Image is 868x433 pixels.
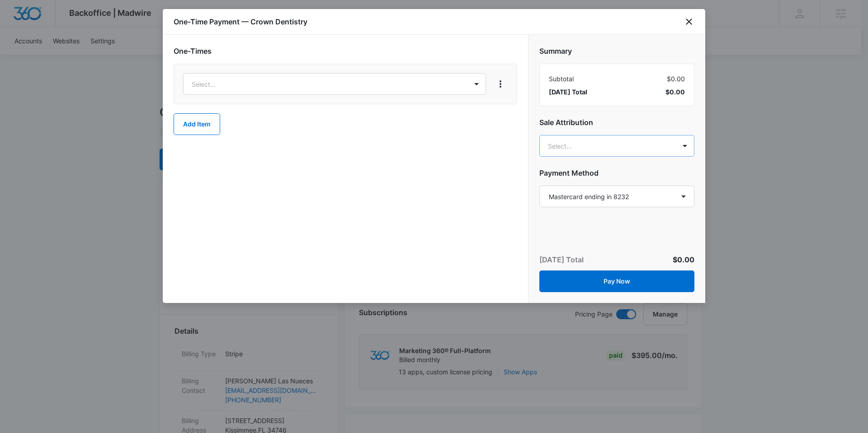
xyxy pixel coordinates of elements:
div: Domain Overview [34,53,81,59]
h2: One-Times [174,46,517,56]
img: tab_domain_overview_orange.svg [24,52,32,60]
h1: One-Time Payment — Crown Dentistry [174,16,307,27]
div: $0.00 [549,74,685,84]
p: [DATE] Total [539,254,584,265]
button: Add Item [174,113,220,135]
span: $0.00 [665,87,685,97]
h2: Sale Attribution [539,117,694,128]
h2: Summary [539,46,694,56]
span: [DATE] Total [549,87,587,97]
div: Domain: [DOMAIN_NAME] [24,23,99,31]
img: website_grey.svg [14,23,22,31]
img: logo_orange.svg [14,14,22,22]
button: close [684,16,694,27]
button: Pay Now [539,270,694,292]
button: View More [493,77,508,91]
h2: Payment Method [539,168,694,178]
div: v 4.0.25 [25,14,44,22]
div: Keywords by Traffic [100,53,152,59]
span: Subtotal [549,74,574,84]
span: $0.00 [673,255,694,264]
img: tab_keywords_by_traffic_grey.svg [90,52,97,60]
